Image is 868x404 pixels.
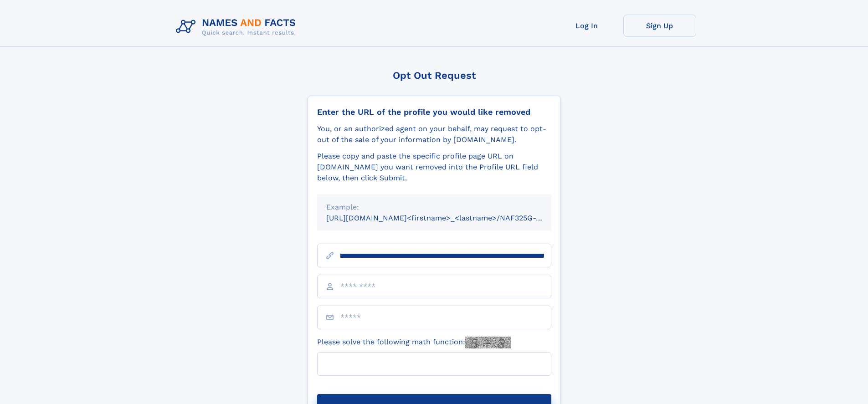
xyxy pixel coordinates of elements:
[172,15,303,39] img: Logo Names and Facts
[623,15,696,37] a: Sign Up
[326,202,542,213] div: Example:
[326,214,569,222] small: [URL][DOMAIN_NAME]<firstname>_<lastname>/NAF325G-xxxxxxxx
[317,107,551,117] div: Enter the URL of the profile you would like removed
[317,337,511,348] label: Please solve the following math function:
[550,15,623,37] a: Log In
[317,123,551,145] div: You, or an authorized agent on your behalf, may request to opt-out of the sale of your informatio...
[308,70,561,81] div: Opt Out Request
[317,151,551,184] div: Please copy and paste the specific profile page URL on [DOMAIN_NAME] you want removed into the Pr...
